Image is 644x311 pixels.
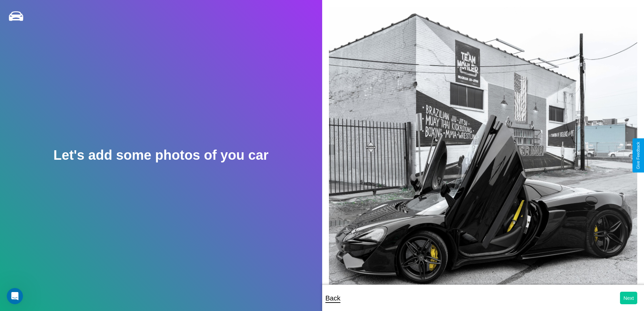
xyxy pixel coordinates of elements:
[329,7,638,297] img: posted
[620,292,637,304] button: Next
[7,288,23,304] iframe: Intercom live chat
[326,292,340,304] p: Back
[636,142,641,169] div: Give Feedback
[53,148,268,163] h2: Let's add some photos of you car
